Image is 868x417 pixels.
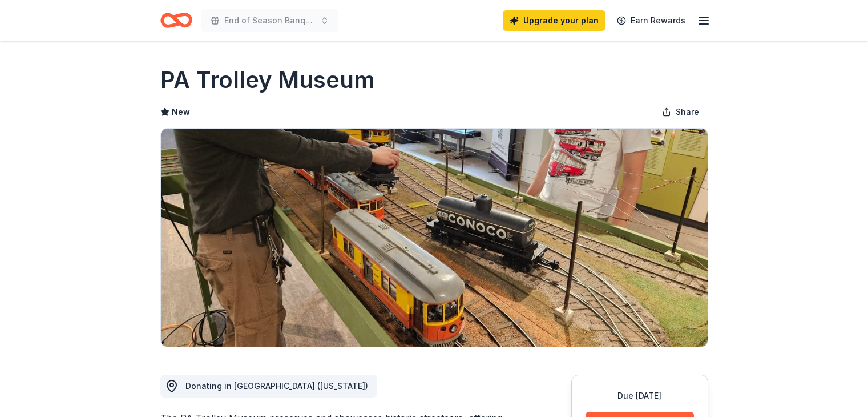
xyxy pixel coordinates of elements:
[676,105,699,119] span: Share
[653,101,708,123] button: Share
[160,7,192,34] a: Home
[586,389,694,403] div: Due [DATE]
[503,10,605,31] a: Upgrade your plan
[610,10,692,31] a: Earn Rewards
[172,105,190,119] span: New
[161,129,708,347] img: Image for PA Trolley Museum
[160,64,375,96] h1: PA Trolley Museum
[201,9,338,32] button: End of Season Banquet
[185,381,368,391] span: Donating in [GEOGRAPHIC_DATA] ([US_STATE])
[224,14,316,27] span: End of Season Banquet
